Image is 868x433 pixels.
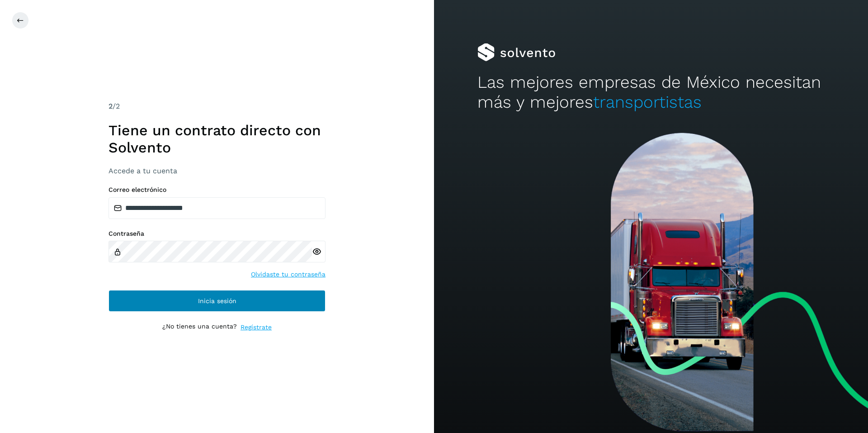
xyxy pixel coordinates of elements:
div: /2 [108,101,325,112]
span: transportistas [593,92,702,112]
label: Correo electrónico [108,186,325,194]
p: ¿No tienes una cuenta? [162,323,237,332]
a: Regístrate [241,323,272,332]
span: Inicia sesión [198,298,236,304]
h2: Las mejores empresas de México necesitan más y mejores [477,72,825,113]
button: Inicia sesión [108,290,325,312]
h1: Tiene un contrato directo con Solvento [108,122,325,157]
label: Contraseña [108,230,325,238]
span: 2 [108,102,113,110]
h3: Accede a tu cuenta [108,167,325,175]
a: Olvidaste tu contraseña [251,270,325,279]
